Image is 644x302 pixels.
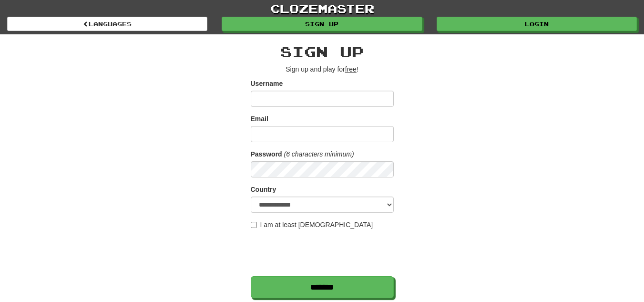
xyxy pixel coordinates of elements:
u: free [345,65,357,73]
a: Login [437,17,637,31]
label: Country [251,185,276,194]
a: Languages [7,17,207,31]
p: Sign up and play for ! [251,64,394,74]
iframe: reCAPTCHA [251,234,396,271]
em: (6 characters minimum) [284,150,354,158]
input: I am at least [DEMOGRAPHIC_DATA] [251,222,257,228]
h2: Sign up [251,44,394,60]
label: Password [251,149,282,159]
label: Username [251,79,283,88]
a: Sign up [222,17,422,31]
label: Email [251,114,268,124]
label: I am at least [DEMOGRAPHIC_DATA] [251,220,373,229]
